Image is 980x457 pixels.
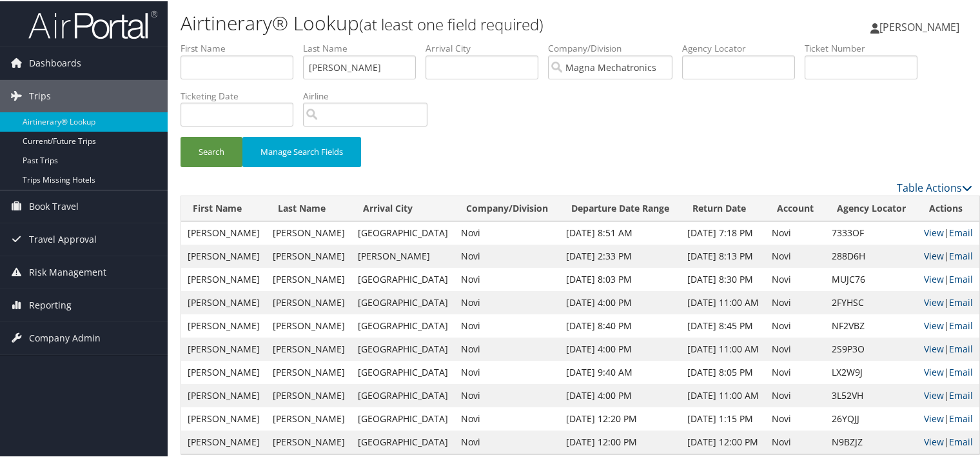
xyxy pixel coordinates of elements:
[765,243,825,267] td: Novi
[949,318,973,330] a: Email
[266,383,351,406] td: [PERSON_NAME]
[181,267,266,290] td: [PERSON_NAME]
[455,220,560,243] td: Novi
[351,406,455,429] td: [GEOGRAPHIC_DATA]
[825,383,917,406] td: 3L52VH
[560,290,681,313] td: [DATE] 4:00 PM
[455,267,560,290] td: Novi
[917,195,979,220] th: Actions
[28,8,157,39] img: airportal-logo.png
[825,429,917,452] td: N9BZJZ
[455,195,560,220] th: Company/Division
[455,290,560,313] td: Novi
[351,195,455,220] th: Arrival City: activate to sort column ascending
[266,243,351,267] td: [PERSON_NAME]
[924,318,944,330] a: View
[351,220,455,243] td: [GEOGRAPHIC_DATA]
[181,336,266,360] td: [PERSON_NAME]
[266,195,351,220] th: Last Name: activate to sort column ascending
[681,243,765,267] td: [DATE] 8:13 PM
[29,46,81,78] span: Dashboards
[351,243,455,267] td: [PERSON_NAME]
[681,267,765,290] td: [DATE] 8:30 PM
[917,429,979,452] td: |
[351,290,455,313] td: [GEOGRAPHIC_DATA]
[825,360,917,383] td: LX2W9J
[681,195,765,220] th: Return Date: activate to sort column ascending
[825,336,917,360] td: 2S9P3O
[455,406,560,429] td: Novi
[825,267,917,290] td: MUJC76
[681,383,765,406] td: [DATE] 11:00 AM
[949,434,973,447] a: Email
[805,41,927,54] label: Ticket Number
[765,406,825,429] td: Novi
[765,220,825,243] td: Novi
[351,267,455,290] td: [GEOGRAPHIC_DATA]
[181,383,266,406] td: [PERSON_NAME]
[266,313,351,336] td: [PERSON_NAME]
[917,220,979,243] td: |
[765,267,825,290] td: Novi
[181,88,303,101] label: Ticketing Date
[924,365,944,377] a: View
[924,225,944,238] a: View
[825,243,917,267] td: 288D6H
[242,136,361,166] button: Manage Search Fields
[560,360,681,383] td: [DATE] 9:40 AM
[825,313,917,336] td: NF2VBZ
[681,336,765,360] td: [DATE] 11:00 AM
[917,383,979,406] td: |
[560,383,681,406] td: [DATE] 4:00 PM
[455,383,560,406] td: Novi
[917,243,979,267] td: |
[351,360,455,383] td: [GEOGRAPHIC_DATA]
[181,136,242,166] button: Search
[266,267,351,290] td: [PERSON_NAME]
[949,272,973,284] a: Email
[765,360,825,383] td: Novi
[560,220,681,243] td: [DATE] 8:51 AM
[924,295,944,307] a: View
[181,220,266,243] td: [PERSON_NAME]
[266,406,351,429] td: [PERSON_NAME]
[560,313,681,336] td: [DATE] 8:40 PM
[765,195,825,220] th: Account: activate to sort column ascending
[359,12,544,34] small: (at least one field required)
[29,189,79,221] span: Book Travel
[266,336,351,360] td: [PERSON_NAME]
[825,406,917,429] td: 26YQJJ
[681,360,765,383] td: [DATE] 8:05 PM
[949,249,973,261] a: Email
[29,255,106,287] span: Risk Management
[681,313,765,336] td: [DATE] 8:45 PM
[825,220,917,243] td: 7333OF
[560,429,681,452] td: [DATE] 12:00 PM
[181,195,266,220] th: First Name: activate to sort column ascending
[924,434,944,447] a: View
[870,6,972,45] a: [PERSON_NAME]
[455,243,560,267] td: Novi
[29,79,51,111] span: Trips
[181,243,266,267] td: [PERSON_NAME]
[924,272,944,284] a: View
[560,406,681,429] td: [DATE] 12:20 PM
[917,336,979,360] td: |
[181,429,266,452] td: [PERSON_NAME]
[765,290,825,313] td: Novi
[560,336,681,360] td: [DATE] 4:00 PM
[560,195,681,220] th: Departure Date Range: activate to sort column ascending
[765,313,825,336] td: Novi
[765,336,825,360] td: Novi
[455,313,560,336] td: Novi
[181,290,266,313] td: [PERSON_NAME]
[455,360,560,383] td: Novi
[266,220,351,243] td: [PERSON_NAME]
[181,360,266,383] td: [PERSON_NAME]
[825,195,917,220] th: Agency Locator: activate to sort column ascending
[924,411,944,423] a: View
[924,388,944,400] a: View
[681,406,765,429] td: [DATE] 1:15 PM
[303,88,437,101] label: Airline
[351,313,455,336] td: [GEOGRAPHIC_DATA]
